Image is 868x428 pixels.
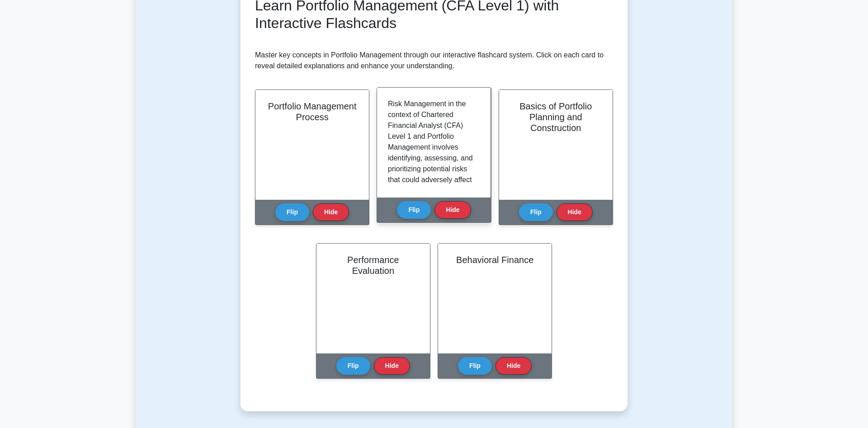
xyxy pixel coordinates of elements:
[510,101,602,133] h2: Basics of Portfolio Planning and Construction
[275,203,309,221] button: Flip
[449,254,541,265] h2: Behavioral Finance
[519,203,553,221] button: Flip
[374,357,410,375] button: Hide
[557,203,593,221] button: Hide
[336,357,370,375] button: Flip
[313,203,349,221] button: Hide
[397,201,431,219] button: Flip
[434,201,471,219] button: Hide
[255,50,613,71] p: Master key concepts in Portfolio Management through our interactive flashcard system. Click on ea...
[458,357,492,375] button: Flip
[388,99,476,250] p: Risk Management in the context of Chartered Financial Analyst (CFA) Level 1 and Portfolio Managem...
[327,254,419,276] h2: Performance Evaluation
[495,357,532,375] button: Hide
[266,101,358,122] h2: Portfolio Management Process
